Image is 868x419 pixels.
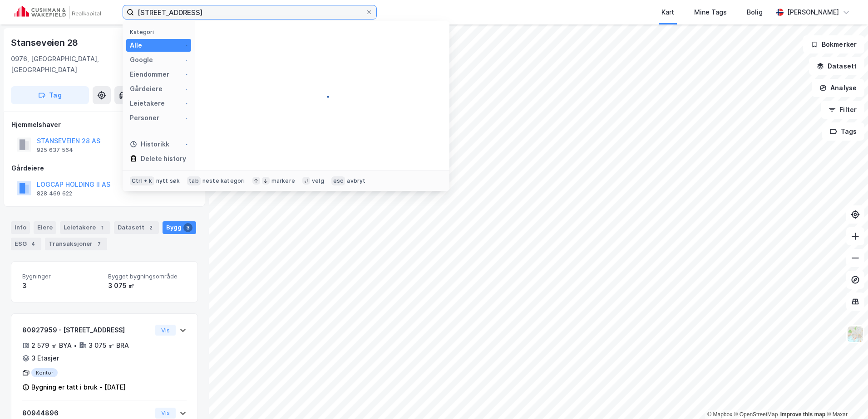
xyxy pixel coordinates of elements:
span: Bygninger [22,273,101,280]
div: velg [312,177,324,185]
button: Vis [155,325,176,336]
img: Z [847,326,864,343]
div: 2 579 ㎡ BYA [31,340,72,351]
img: spinner.a6d8c91a73a9ac5275cf975e30b51cfb.svg [180,141,187,148]
a: Mapbox [707,411,732,418]
img: spinner.a6d8c91a73a9ac5275cf975e30b51cfb.svg [180,114,187,122]
img: spinner.a6d8c91a73a9ac5275cf975e30b51cfb.svg [180,71,187,78]
div: 7 [94,239,104,248]
div: Eiendommer [130,69,169,80]
div: Hjemmelshaver [11,119,197,130]
div: Historikk [130,139,169,150]
div: ESG [11,238,41,250]
div: tab [187,176,201,185]
div: 3 075 ㎡ BRA [89,340,129,351]
div: 0976, [GEOGRAPHIC_DATA], [GEOGRAPHIC_DATA] [11,54,129,75]
div: Personer [130,112,159,123]
div: Bolig [747,7,763,18]
div: 80927959 - [STREET_ADDRESS] [22,325,152,336]
div: 3 075 ㎡ [108,280,187,291]
button: Tags [822,122,864,141]
div: Google [130,54,153,65]
img: cushman-wakefield-realkapital-logo.202ea83816669bd177139c58696a8fa1.svg [15,6,101,19]
div: 3 [22,280,101,291]
div: • [74,342,77,349]
div: Datasett [114,221,159,234]
div: Kontrollprogram for chat [823,375,868,419]
div: 3 [183,223,192,232]
img: spinner.a6d8c91a73a9ac5275cf975e30b51cfb.svg [180,42,187,49]
img: spinner.a6d8c91a73a9ac5275cf975e30b51cfb.svg [315,89,330,103]
a: Improve this map [780,411,825,418]
div: Leietakere [60,221,110,234]
span: Bygget bygningsområde [108,273,187,280]
button: Bokmerker [803,35,864,54]
div: Alle [130,40,142,51]
div: Delete history [141,153,186,164]
div: Stanseveien 28 [11,35,80,50]
img: spinner.a6d8c91a73a9ac5275cf975e30b51cfb.svg [180,100,187,107]
div: Transaksjoner [45,238,107,250]
div: Kategori [130,29,191,35]
div: 4 [29,239,38,248]
div: Gårdeiere [130,83,163,94]
div: neste kategori [202,177,245,185]
input: Søk på adresse, matrikkel, gårdeiere, leietakere eller personer [134,5,365,19]
div: Kart [661,7,674,18]
div: Gårdeiere [11,163,197,174]
img: spinner.a6d8c91a73a9ac5275cf975e30b51cfb.svg [180,56,187,63]
div: 80944896 [22,408,152,419]
div: Leietakere [130,98,165,109]
div: Bygg [163,221,196,234]
div: markere [271,177,295,185]
iframe: Chat Widget [823,375,868,419]
button: Vis [155,408,176,419]
div: nytt søk [156,177,180,185]
button: Filter [821,101,864,119]
div: Eiere [34,221,56,234]
div: Bygning er tatt i bruk - [DATE] [31,382,126,393]
button: Analyse [812,79,864,97]
div: 925 637 564 [37,146,73,154]
button: Tag [11,86,89,104]
div: [PERSON_NAME] [787,7,839,18]
div: avbryt [347,177,365,185]
button: Datasett [809,57,864,75]
div: Info [11,221,30,234]
div: esc [331,176,345,185]
div: 2 [146,223,155,232]
a: OpenStreetMap [734,411,778,418]
img: spinner.a6d8c91a73a9ac5275cf975e30b51cfb.svg [180,85,187,93]
div: Ctrl + k [130,176,154,185]
div: 828 469 622 [37,190,72,197]
div: Mine Tags [694,7,727,18]
div: 1 [98,223,107,232]
div: 3 Etasjer [31,353,59,364]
